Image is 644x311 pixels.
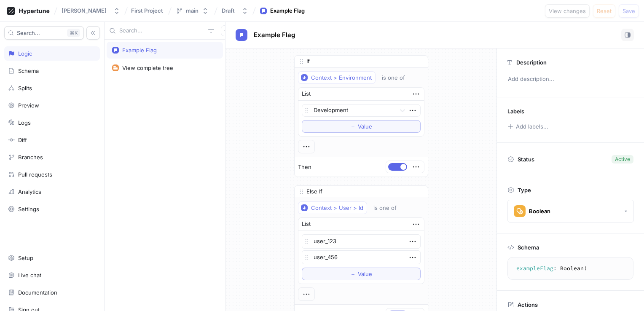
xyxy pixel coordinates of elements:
div: Logs [18,119,31,126]
textarea: user_123 [302,234,421,249]
span: ＋ [350,124,356,129]
button: Search...K [4,26,84,40]
div: Boolean [529,208,550,215]
span: Search... [17,30,40,35]
div: K [67,29,80,37]
div: Draft [222,7,235,14]
div: Schema [18,67,39,74]
span: Reset [597,8,612,13]
div: Live chat [18,272,41,279]
button: ＋Value [302,268,421,280]
div: View complete tree [122,64,173,71]
p: Then [298,163,311,172]
button: Add labels... [504,121,551,132]
span: Value [358,271,372,276]
p: Labels [507,108,524,115]
p: Actions [518,301,538,308]
div: List [302,220,311,228]
div: Setup [18,255,33,261]
span: Save [623,8,635,13]
input: Search... [119,27,205,35]
p: Status [518,153,534,165]
p: Else If [306,188,322,196]
button: Reset [593,4,615,18]
button: is one of [378,71,417,84]
a: Documentation [4,285,100,300]
div: Diff [18,137,27,143]
div: Settings [18,206,39,212]
button: main [172,4,212,18]
div: Context > Environment [311,74,372,81]
button: Context > Environment [298,71,376,84]
button: Save [619,4,639,18]
span: ＋ [350,271,356,276]
p: If [306,57,310,66]
div: Branches [18,154,43,161]
button: Draft [218,4,252,18]
div: Documentation [18,289,57,296]
div: Active [615,155,630,163]
div: Preview [18,102,39,109]
div: Logic [18,50,32,57]
span: View changes [549,8,586,13]
p: Add description... [504,72,637,86]
textarea: user_456 [302,250,421,265]
p: Type [518,187,531,193]
div: is one of [382,74,405,81]
div: Context > User > Id [311,204,363,212]
span: Value [358,124,372,129]
span: First Project [131,8,163,13]
div: Splits [18,85,32,91]
div: Example Flag [270,7,305,15]
textarea: exampleFlag: Boolean! [511,261,630,276]
p: Schema [518,244,539,251]
button: is one of [370,201,409,214]
div: List [302,90,311,98]
div: main [186,7,199,14]
div: Analytics [18,188,41,195]
div: Example Flag [122,47,157,54]
button: Context > User > Id [298,201,367,214]
button: ＋Value [302,120,421,133]
button: View changes [545,4,590,18]
button: Boolean [507,200,634,223]
button: [PERSON_NAME] [58,4,123,18]
div: Pull requests [18,171,52,178]
span: Example Flag [254,32,295,38]
p: Description [516,59,547,66]
div: [PERSON_NAME] [62,7,107,14]
div: is one of [373,204,397,212]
